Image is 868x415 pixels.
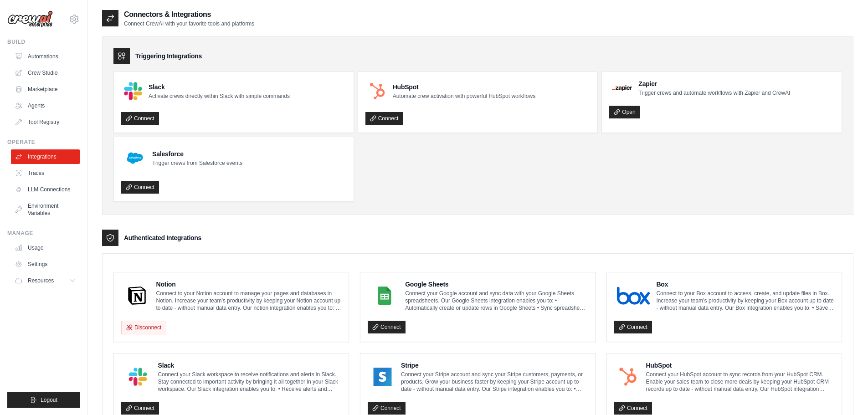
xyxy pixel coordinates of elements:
h4: Zapier [638,79,790,88]
a: LLM Connections [11,182,80,197]
div: Build [7,38,80,46]
a: Connect [121,112,159,125]
a: Marketplace [11,82,80,97]
a: Integrations [11,149,80,164]
button: Logout [7,392,80,408]
a: Automations [11,49,80,64]
span: Logout [41,396,57,404]
p: Automate crew activation with powerful HubSpot workflows [393,92,535,100]
h4: Box [656,280,834,289]
img: Google Sheets Logo [370,287,399,305]
p: Connect your HubSpot account to sync records from your HubSpot CRM. Enable your sales team to clo... [646,371,834,393]
p: Trigger crews from Salesforce events [152,159,242,167]
a: Open [609,106,640,118]
p: Trigger crews and automate workflows with Zapier and CrewAI [638,89,790,97]
h4: HubSpot [393,82,535,92]
img: Zapier Logo [612,85,632,91]
p: Connect to your Box account to access, create, and update files in Box. Increase your team’s prod... [656,290,834,312]
img: HubSpot Logo [368,82,386,100]
p: Connect your Stripe account and sync your Stripe customers, payments, or products. Grow your busi... [401,371,588,393]
img: Slack Logo [124,82,142,100]
button: Disconnect [121,321,166,334]
img: Box Logo [617,287,650,305]
img: HubSpot Logo [617,368,639,386]
h4: Slack [149,82,290,92]
a: Agents [11,98,80,113]
a: Connect [121,181,159,194]
h4: Stripe [401,361,588,370]
img: Notion Logo [124,287,150,305]
div: Operate [7,138,80,146]
img: Stripe Logo [370,368,395,386]
a: Connect [368,402,406,415]
a: Tool Registry [11,115,80,129]
a: Connect [614,402,652,415]
button: Resources [11,273,80,288]
h4: Slack [158,361,341,370]
a: Connect [121,402,159,415]
img: Slack Logo [124,368,152,386]
h4: Google Sheets [405,280,588,289]
a: Connect [365,112,403,125]
a: Usage [11,241,80,255]
h4: Salesforce [152,149,242,159]
p: Activate crews directly within Slack with simple commands [149,92,290,100]
a: Connect [614,321,652,333]
a: Crew Studio [11,66,80,80]
img: Logo [7,10,53,28]
p: Connect your Slack workspace to receive notifications and alerts in Slack. Stay connected to impo... [158,371,341,393]
h3: Triggering Integrations [135,51,202,61]
div: Manage [7,230,80,237]
h2: Connectors & Integrations [124,9,254,20]
a: Environment Variables [11,199,80,220]
h3: Authenticated Integrations [124,233,201,242]
a: Traces [11,166,80,180]
p: Connect CrewAI with your favorite tools and platforms [124,20,254,27]
p: Connect your Google account and sync data with your Google Sheets spreadsheets. Our Google Sheets... [405,290,588,312]
span: Resources [28,277,54,284]
h4: Notion [156,280,342,289]
img: Salesforce Logo [124,147,146,169]
p: Connect to your Notion account to manage your pages and databases in Notion. Increase your team’s... [156,290,342,312]
a: Connect [368,321,406,333]
h4: HubSpot [646,361,834,370]
a: Settings [11,257,80,272]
